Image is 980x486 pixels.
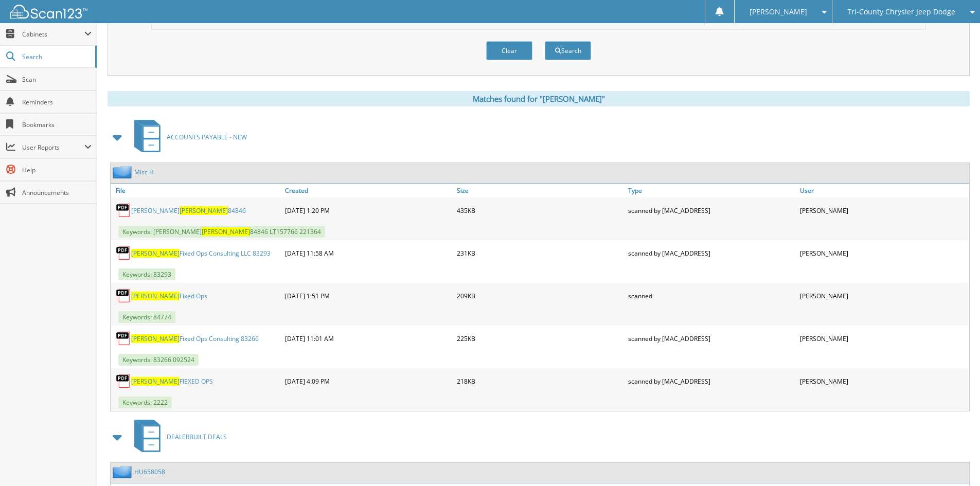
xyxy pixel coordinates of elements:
span: Keywords: 84774 [118,311,175,323]
div: [PERSON_NAME] [797,285,969,306]
img: PDF.png [116,288,131,303]
span: Scan [22,75,92,84]
span: [PERSON_NAME] [131,334,180,343]
div: scanned by [MAC_ADDRESS] [626,371,797,391]
div: [PERSON_NAME] [797,371,969,391]
div: [DATE] 4:09 PM [282,371,454,391]
div: 218KB [454,371,626,391]
span: [PERSON_NAME] [131,377,180,386]
span: Keywords: 83266 092524 [118,354,199,366]
a: [PERSON_NAME]FIEXED OPS [131,377,213,386]
a: Type [626,184,797,197]
span: Keywords: 83293 [118,268,175,280]
div: Matches found for "[PERSON_NAME]" [108,91,970,106]
a: Misc H [134,168,154,176]
span: [PERSON_NAME] [131,292,180,300]
a: HU658058 [134,467,165,476]
img: PDF.png [116,245,131,261]
div: [PERSON_NAME] [797,200,969,221]
button: Clear [486,41,532,60]
div: [DATE] 11:58 AM [282,243,454,263]
a: Created [282,184,454,197]
img: scan123-logo-white.svg [10,5,87,19]
span: Keywords: 2222 [118,397,172,408]
span: ACCOUNTS PAYABLE - NEW [167,133,247,141]
a: DEALERBUILT DEALS [128,417,227,457]
a: [PERSON_NAME]Fixed Ops Consulting 83266 [131,334,259,343]
a: [PERSON_NAME][PERSON_NAME]84846 [131,206,246,215]
span: [PERSON_NAME] [180,206,228,215]
div: [PERSON_NAME] [797,328,969,349]
img: folder2.png [113,166,134,178]
span: [PERSON_NAME] [131,249,180,258]
img: folder2.png [113,465,134,478]
div: 435KB [454,200,626,221]
iframe: Chat Widget [929,437,980,486]
span: User Reports [22,143,84,152]
a: File [111,184,282,197]
a: [PERSON_NAME]Fixed Ops Consulting LLC 83293 [131,249,271,258]
span: Reminders [22,98,92,106]
div: scanned by [MAC_ADDRESS] [626,200,797,221]
img: PDF.png [116,331,131,346]
a: ACCOUNTS PAYABLE - NEW [128,117,247,157]
span: Cabinets [22,30,84,39]
span: Bookmarks [22,120,92,129]
span: Tri-County Chrysler Jeep Dodge [847,9,955,15]
img: PDF.png [116,203,131,218]
div: 209KB [454,285,626,306]
span: Help [22,166,92,174]
a: User [797,184,969,197]
button: Search [545,41,591,60]
div: 231KB [454,243,626,263]
div: scanned [626,285,797,306]
span: [PERSON_NAME] [202,227,250,236]
span: Keywords: [PERSON_NAME] 84846 LT157766 221364 [118,226,325,238]
div: scanned by [MAC_ADDRESS] [626,243,797,263]
div: [DATE] 11:01 AM [282,328,454,349]
div: [PERSON_NAME] [797,243,969,263]
div: scanned by [MAC_ADDRESS] [626,328,797,349]
span: DEALERBUILT DEALS [167,433,227,441]
div: [DATE] 1:20 PM [282,200,454,221]
a: Size [454,184,626,197]
span: [PERSON_NAME] [750,9,807,15]
span: Search [22,52,90,61]
div: 225KB [454,328,626,349]
span: Announcements [22,188,92,197]
a: [PERSON_NAME]Fixed Ops [131,292,207,300]
img: PDF.png [116,373,131,389]
div: [DATE] 1:51 PM [282,285,454,306]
